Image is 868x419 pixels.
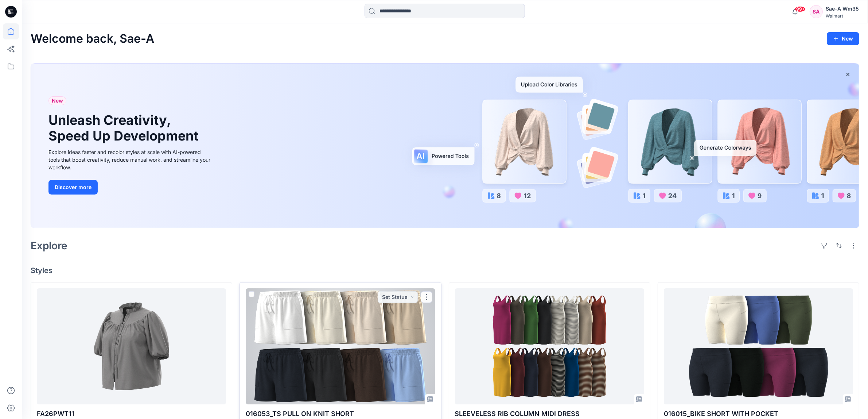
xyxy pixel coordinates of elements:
button: New [827,32,859,45]
div: Sae-A Wm35 [826,4,859,13]
p: 016053_TS PULL ON KNIT SHORT [246,409,435,419]
span: New [52,96,63,105]
a: FA26PWT11 [37,288,226,404]
h4: Styles [31,266,859,275]
a: 016015_BIKE SHORT WITH POCKET [664,288,853,404]
p: FA26PWT11 [37,409,226,419]
a: 016053_TS PULL ON KNIT SHORT [246,288,435,404]
p: SLEEVELESS RIB COLUMN MIDI DRESS [455,409,644,419]
h2: Explore [31,240,67,251]
a: SLEEVELESS RIB COLUMN MIDI DRESS [455,288,644,404]
button: Discover more [48,180,98,195]
div: Walmart [826,13,859,19]
h1: Unleash Creativity, Speed Up Development [48,112,202,144]
span: 99+ [795,6,806,12]
p: 016015_BIKE SHORT WITH POCKET [664,409,853,419]
div: SA [810,5,823,18]
div: Explore ideas faster and recolor styles at scale with AI-powered tools that boost creativity, red... [48,148,213,171]
a: Discover more [48,180,213,195]
h2: Welcome back, Sae-A [31,32,154,46]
